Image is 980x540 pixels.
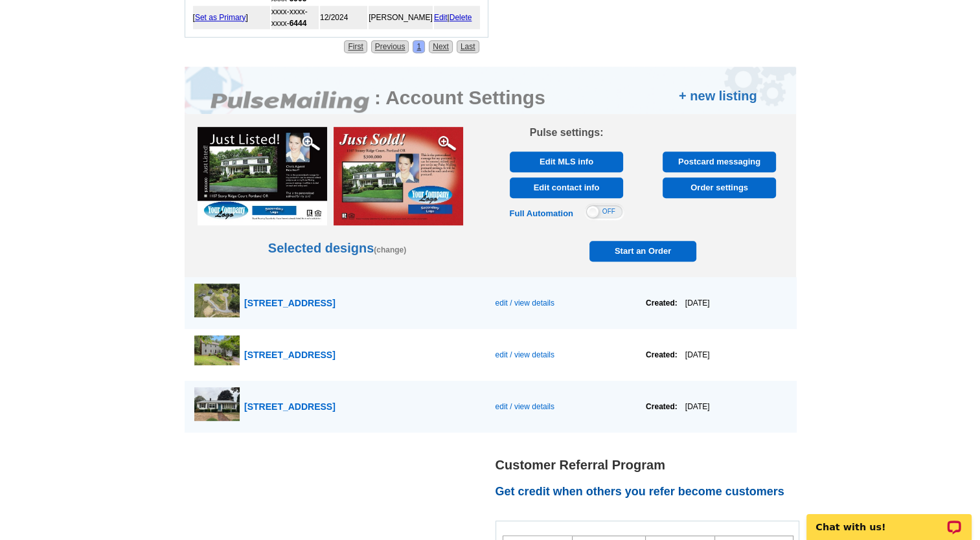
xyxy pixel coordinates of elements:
img: magnify-glass.png [301,133,321,153]
a: [STREET_ADDRESS] edit / view details Created:[DATE] [185,381,797,433]
td: 12/2024 [320,6,367,29]
h3: Pulse settings: [503,127,630,139]
img: thumb-68b0a82c74ca7.jpg [194,387,240,422]
img: thumb-68b26576810fa.jpg [194,335,240,366]
a: (change) [374,245,406,254]
span: [DATE] [678,402,710,411]
img: thumb-68b88799864b4.jpg [194,284,240,318]
a: Edit MLS info [510,152,623,172]
a: [STREET_ADDRESS] edit / view details Created:[DATE] [185,329,797,381]
a: Next [429,40,453,53]
a: First [344,40,367,53]
h2: Get credit when others you refer become customers [496,485,806,499]
span: [STREET_ADDRESS] [244,298,336,308]
strong: 6444 [290,19,307,28]
strong: Created: [646,350,678,359]
span: edit / view details [495,350,554,359]
img: magnify-glass.png [437,133,457,153]
div: Full Automation [510,207,573,220]
a: Postcard messaging [663,152,776,172]
span: Postcard messaging [667,152,772,172]
img: Pulse4_RF_JL_sample.jpg [198,127,327,225]
a: [STREET_ADDRESS] edit / view details Created:[DATE] [185,277,797,329]
img: logo.png [211,91,372,114]
p: Selected designs [185,145,490,258]
td: [PERSON_NAME] [369,6,433,29]
span: edit / view details [495,402,554,411]
span: Order settings [667,177,772,198]
a: Order settings [663,177,776,198]
iframe: LiveChat chat widget [798,499,980,540]
a: + new listing [679,86,757,106]
a: Edit contact info [510,177,623,198]
span: Edit MLS info [514,152,619,172]
a: 1 [413,40,425,53]
td: | [434,6,480,29]
a: Previous [371,40,409,53]
a: Set as Primary [195,13,246,22]
span: Start an Order [593,241,694,262]
span: [STREET_ADDRESS] [244,350,336,360]
td: [ ] [193,6,270,29]
strong: Created: [646,298,678,308]
strong: Created: [646,402,678,411]
a: Edit [434,13,448,22]
a: Last [457,40,479,53]
span: edit / view details [495,298,554,308]
span: Edit contact info [514,177,619,198]
h1: Customer Referral Program [496,458,806,472]
img: Pulse1_js_RF_sample.jpg [334,127,463,225]
a: Delete [450,13,472,22]
span: [STREET_ADDRESS] [244,401,336,412]
a: Start an Order [589,241,696,262]
h2: : Account Settings [374,86,545,109]
span: [DATE] [678,350,710,359]
span: [DATE] [678,298,710,308]
td: xxxx-xxxx-xxxx- [271,6,319,29]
